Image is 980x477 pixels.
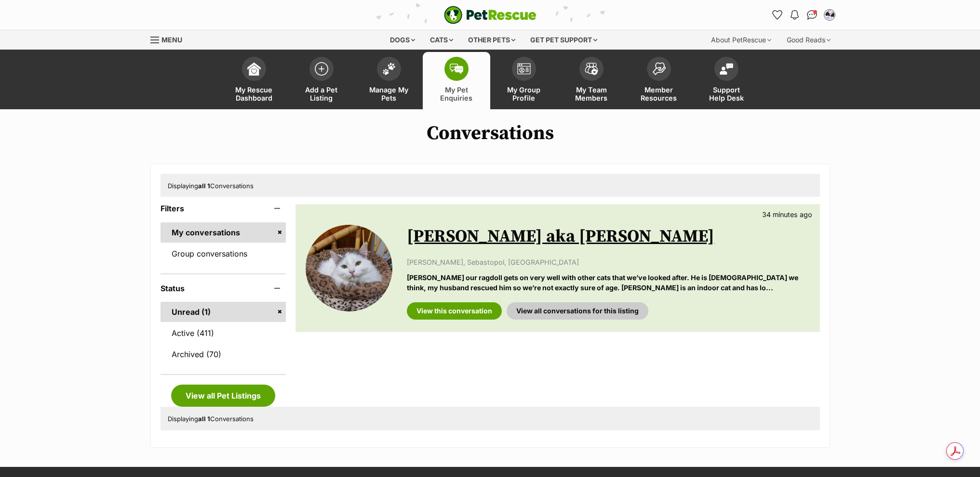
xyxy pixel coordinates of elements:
a: My Group Profile [490,52,558,109]
img: catherine blew profile pic [825,10,834,20]
button: Notifications [787,7,803,23]
a: My Team Members [558,52,625,109]
span: Displaying Conversations [168,182,254,190]
a: Unread (1) [161,302,286,322]
div: Other pets [461,30,522,50]
span: Add a Pet Listing [300,86,343,102]
img: dashboard-icon-eb2f2d2d3e046f16d808141f083e7271f6b2e854fb5c12c21221c1fb7104beca.svg [247,62,261,76]
span: Displaying Conversations [168,415,254,423]
a: Active (411) [161,323,286,343]
span: My Team Members [570,86,613,102]
a: Member Resources [625,52,693,109]
img: logo-e224e6f780fb5917bec1dbf3a21bbac754714ae5b6737aabdf751b685950b380.svg [444,6,537,24]
a: Manage My Pets [355,52,423,109]
img: Jamilla aka Milla [306,225,392,311]
img: group-profile-icon-3fa3cf56718a62981997c0bc7e787c4b2cf8bcc04b72c1350f741eb67cf2f40e.svg [517,63,531,75]
img: add-pet-listing-icon-0afa8454b4691262ce3f59096e99ab1cd57d4a30225e0717b998d2c9b9846f56.svg [315,62,328,76]
div: Good Reads [780,30,837,50]
span: Support Help Desk [705,86,748,102]
header: Filters [161,204,286,213]
div: About PetRescue [704,30,778,50]
a: [PERSON_NAME] aka [PERSON_NAME] [407,226,714,247]
header: Status [161,284,286,293]
strong: all 1 [198,182,210,190]
div: Get pet support [524,30,604,50]
a: Add a Pet Listing [288,52,355,109]
div: Cats [423,30,460,50]
img: member-resources-icon-8e73f808a243e03378d46382f2149f9095a855e16c252ad45f914b54edf8863c.svg [652,62,666,75]
ul: Account quick links [770,7,837,23]
a: PetRescue [444,6,537,24]
strong: all 1 [198,415,210,423]
p: [PERSON_NAME], Sebastopol, [GEOGRAPHIC_DATA] [407,257,809,267]
img: help-desk-icon-fdf02630f3aa405de69fd3d07c3f3aa587a6932b1a1747fa1d2bba05be0121f9.svg [720,63,733,75]
span: Manage My Pets [367,86,411,102]
span: Menu [161,36,182,44]
a: My Rescue Dashboard [220,52,288,109]
a: View this conversation [407,302,502,320]
a: My conversations [161,222,286,243]
span: Member Resources [637,86,681,102]
a: Group conversations [161,244,286,264]
span: My Pet Enquiries [435,86,478,102]
img: chat-41dd97257d64d25036548639549fe6c8038ab92f7586957e7f3b1b290dea8141.svg [807,10,817,20]
span: My Group Profile [502,86,546,102]
img: manage-my-pets-icon-02211641906a0b7f246fdf0571729dbe1e7629f14944591b6c1af311fb30b64b.svg [382,63,396,75]
a: Conversations [805,7,820,23]
a: Support Help Desk [693,52,760,109]
a: My Pet Enquiries [423,52,490,109]
p: [PERSON_NAME] our ragdoll gets on very well with other cats that we’ve looked after. He is [DEMOG... [407,272,809,293]
a: View all conversations for this listing [507,302,648,320]
button: My account [822,7,837,23]
img: notifications-46538b983faf8c2785f20acdc204bb7945ddae34d4c08c2a6579f10ce5e182be.svg [791,10,798,20]
span: My Rescue Dashboard [232,86,276,102]
a: Menu [150,30,189,48]
a: View all Pet Listings [171,385,275,407]
img: team-members-icon-5396bd8760b3fe7c0b43da4ab00e1e3bb1a5d9ba89233759b79545d2d3fc5d0d.svg [585,63,598,75]
a: Archived (70) [161,344,286,364]
div: Dogs [383,30,422,50]
a: Favourites [770,7,785,23]
img: pet-enquiries-icon-7e3ad2cf08bfb03b45e93fb7055b45f3efa6380592205ae92323e6603595dc1f.svg [450,64,463,74]
p: 34 minutes ago [762,209,812,219]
